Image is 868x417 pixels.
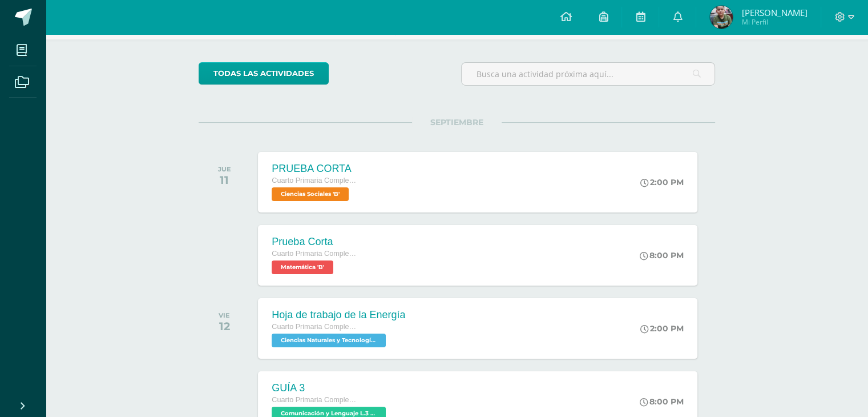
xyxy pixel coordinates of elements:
span: SEPTIEMBRE [412,117,502,127]
div: Hoja de trabajo de la Energía [272,309,405,321]
div: 2:00 PM [640,323,684,334]
img: 011288320365f5ccd35d503ac93e836a.png [710,6,733,29]
div: 2:00 PM [640,177,684,187]
div: PRUEBA CORTA [272,163,357,175]
span: Cuarto Primaria Complementaria [272,250,357,258]
div: 12 [219,319,230,333]
div: 11 [218,173,231,187]
span: Cuarto Primaria Complementaria [272,323,357,331]
div: 8:00 PM [640,250,684,260]
span: Matemática 'B' [272,260,333,274]
span: Cuarto Primaria Complementaria [272,177,357,185]
span: [PERSON_NAME] [741,7,807,18]
div: Prueba Corta [272,236,357,248]
span: Cuarto Primaria Complementaria [272,396,357,404]
div: JUE [218,165,231,173]
input: Busca una actividad próxima aquí... [462,63,714,85]
span: Mi Perfil [741,17,807,27]
a: todas las Actividades [199,62,329,85]
div: VIE [219,311,230,319]
div: 8:00 PM [640,396,684,407]
span: Ciencias Sociales 'B' [272,187,349,201]
div: GUÍA 3 [272,382,389,394]
span: Ciencias Naturales y Tecnología 'B' [272,334,386,347]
